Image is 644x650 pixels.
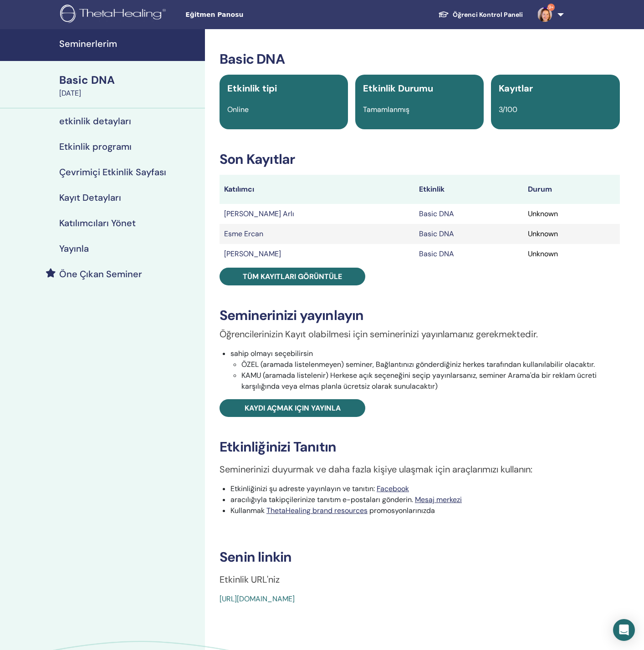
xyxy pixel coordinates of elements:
img: logo.png [60,5,169,25]
span: 9+ [547,4,555,11]
p: Seminerinizi duyurmak ve daha fazla kişiye ulaşmak için araçlarımızı kullanın: [220,462,620,476]
a: Facebook [377,484,409,493]
div: Open Intercom Messenger [613,619,635,641]
p: Öğrencilerinizin Kayıt olabilmesi için seminerinizi yayınlamanız gerekmektedir. [220,327,620,341]
td: Basic DNA [414,244,523,264]
th: Etkinlik [414,175,523,204]
a: Kaydı açmak için yayınla [220,399,365,417]
h4: Seminerlerim [59,38,199,49]
div: Unknown [528,229,615,239]
h4: Katılımcıları Yönet [59,218,136,229]
span: Tamamlanmış [363,105,409,114]
td: Basic DNA [414,224,523,244]
h3: Etkinliğinizi Tanıtın [220,439,620,455]
span: 3/100 [499,105,517,114]
img: graduation-cap-white.svg [438,10,449,18]
span: Etkinlik Durumu [363,82,433,94]
h3: Basic DNA [220,51,620,67]
h4: Kayıt Detayları [59,192,121,203]
a: Mesaj merkezi [415,495,462,504]
div: Basic DNA [59,72,199,88]
p: Etkinlik URL'niz [220,573,620,586]
li: Etkinliğinizi şu adreste yayınlayın ve tanıtın: [230,483,620,494]
a: Basic DNA[DATE] [54,72,205,99]
div: Unknown [528,208,615,219]
td: [PERSON_NAME] Arlı [220,204,414,224]
h3: Seminerinizi yayınlayın [220,307,620,324]
span: Kaydı açmak için yayınla [245,403,341,413]
td: Basic DNA [414,204,523,224]
span: Eğitmen Panosu [185,10,322,20]
li: aracılığıyla takipçilerinize tanıtım e-postaları gönderin. [230,494,620,505]
span: Online [227,105,249,114]
div: [DATE] [59,88,199,99]
span: Tüm kayıtları görüntüle [243,272,342,281]
h4: Etkinlik programı [59,141,132,152]
th: Katılımcı [220,175,414,204]
div: Unknown [528,249,615,259]
span: Kayıtlar [499,82,533,94]
h4: etkinlik detayları [59,116,131,127]
a: ThetaHealing brand resources [266,506,368,515]
span: Etkinlik tipi [227,82,277,94]
th: Durum [523,175,620,204]
td: Esme Ercan [220,224,414,244]
a: [URL][DOMAIN_NAME] [220,594,295,604]
li: Kullanmak promosyonlarınızda [230,505,620,516]
h4: Çevrimiçi Etkinlik Sayfası [59,167,166,178]
h4: Öne Çıkan Seminer [59,269,142,279]
h4: Yayınla [59,243,89,254]
li: sahip olmayı seçebilirsin [230,348,620,392]
h3: Senin linkin [220,549,620,565]
li: ÖZEL (aramada listelenmeyen) seminer, Bağlantınızı gönderdiğiniz herkes tarafından kullanılabilir... [241,359,620,370]
td: [PERSON_NAME] [220,244,414,264]
img: default.jpg [537,7,552,22]
a: Öğrenci Kontrol Paneli [431,6,530,23]
h3: Son Kayıtlar [220,151,620,168]
a: Tüm kayıtları görüntüle [220,268,365,285]
li: KAMU (aramada listelenir) Herkese açık seçeneğini seçip yayınlarsanız, seminer Arama'da bir rekla... [241,370,620,392]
